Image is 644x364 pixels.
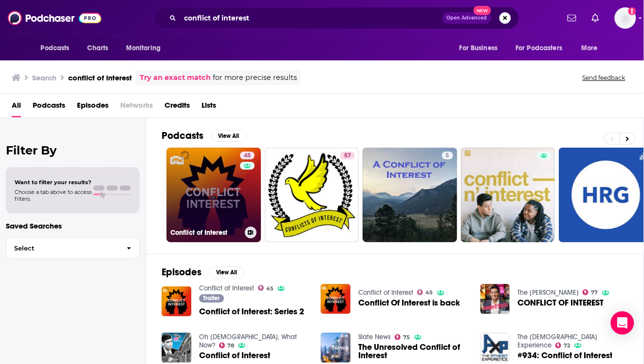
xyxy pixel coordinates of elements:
[358,288,413,297] a: Conflict of Interest
[211,130,246,142] button: View All
[162,333,191,363] a: Conflict of Interest
[581,41,598,55] span: More
[6,143,140,157] h2: Filter By
[564,344,570,348] span: 72
[442,12,492,24] button: Open AdvancedNew
[395,334,410,340] a: 75
[153,7,519,29] div: Search podcasts, credits, & more...
[77,97,109,117] a: Episodes
[480,333,510,363] img: #934: Conflict of Interest
[417,289,433,295] a: 45
[6,245,119,251] span: Select
[480,284,510,314] img: CONFLICT OF INTEREST
[344,151,351,161] span: 57
[426,290,433,295] span: 45
[227,344,234,348] span: 78
[266,287,274,291] span: 45
[460,41,498,55] span: For Business
[358,343,469,360] a: The Unresolved Conflict of Interest
[166,148,261,242] a: 45Conflict of Interest
[583,289,598,295] a: 77
[165,97,190,117] a: Credits
[517,288,579,297] a: The Dinesh D'Souza Podcast
[33,97,65,117] a: Podcasts
[162,266,202,278] h2: Episodes
[510,39,577,57] button: open menu
[162,130,246,142] a: PodcastsView All
[321,284,350,314] img: Conflict Of Interest is back
[615,7,636,29] img: User Profile
[199,284,254,292] a: Conflict of Interest
[12,97,21,117] a: All
[203,295,220,301] span: Trailer
[258,285,274,291] a: 45
[628,7,636,15] svg: Add a profile image
[611,311,634,335] div: Open Intercom Messenger
[453,39,510,57] button: open menu
[358,333,391,341] a: Slate News
[15,179,92,186] span: Want to filter your results?
[32,73,56,82] h3: Search
[88,41,109,55] span: Charts
[591,290,598,295] span: 77
[615,7,636,29] span: Logged in as ereardon
[321,333,350,363] img: The Unresolved Conflict of Interest
[244,151,251,161] span: 45
[8,9,101,27] img: Podchaser - Follow, Share and Rate Podcasts
[140,72,211,83] a: Try an exact match
[574,39,610,57] button: open menu
[81,39,114,57] a: Charts
[517,351,612,360] a: #934: Conflict of Interest
[119,39,173,57] button: open menu
[162,287,191,316] img: Conflict of Interest: Series 2
[555,343,570,348] a: 72
[404,335,410,340] span: 75
[265,148,359,242] a: 57
[516,41,563,55] span: For Podcasters
[68,73,132,82] h3: conflict of interest
[447,16,487,20] span: Open Advanced
[209,267,244,278] button: View All
[120,97,153,117] span: Networks
[340,152,355,159] a: 57
[126,41,161,55] span: Monitoring
[6,221,140,230] p: Saved Searches
[363,148,457,242] a: 5
[213,72,297,83] span: for more precise results
[240,152,255,159] a: 45
[580,74,628,82] button: Send feedback
[517,299,604,307] a: CONFLICT OF INTEREST
[15,189,92,202] span: Choose a tab above to access filters.
[588,10,603,26] a: Show notifications dropdown
[170,229,241,237] h3: Conflict of Interest
[41,41,70,55] span: Podcasts
[446,151,449,161] span: 5
[199,333,297,349] a: Oh God, What Now?
[6,237,140,259] button: Select
[474,6,491,15] span: New
[162,266,244,278] a: EpisodesView All
[615,7,636,29] button: Show profile menu
[219,343,235,348] a: 78
[358,299,460,307] a: Conflict Of Interest is back
[202,97,216,117] a: Lists
[199,351,270,360] a: Conflict of Interest
[199,307,304,316] a: Conflict of Interest: Series 2
[180,10,442,26] input: Search podcasts, credits, & more...
[442,152,453,159] a: 5
[34,39,82,57] button: open menu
